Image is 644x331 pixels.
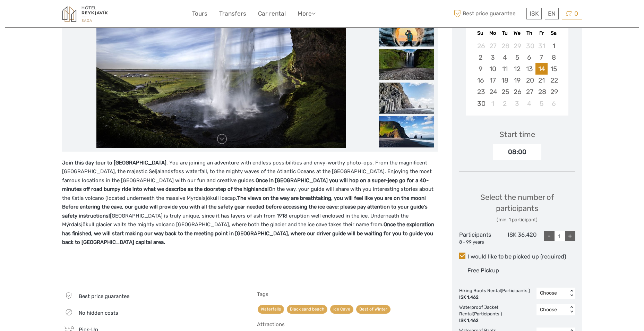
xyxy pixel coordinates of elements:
[459,217,575,223] div: (min. 1 participant)
[540,306,565,313] div: Choose
[474,75,487,86] div: Choose Sunday, November 16th, 2025
[544,231,555,241] div: -
[79,293,129,299] span: Best price guarantee
[459,239,498,246] div: 8 - 99 years
[535,75,548,86] div: Choose Friday, November 21st, 2025
[459,317,533,324] div: ISK 1,462
[568,306,574,314] div: < >
[511,40,523,52] div: Choose Wednesday, October 29th, 2025
[459,304,536,324] div: Waterproof Jacket Rental (Participants )
[80,11,88,19] button: Open LiveChat chat widget
[10,12,78,18] p: We're away right now. Please check back later!
[467,267,499,274] span: Free Pickup
[257,291,438,297] h5: Tags
[379,116,434,147] img: 542d6e6172f8494cab2cfce9bb746d74_slider_thumbnail.jpg
[523,86,535,97] div: Choose Thursday, November 27th, 2025
[298,9,316,19] a: More
[379,15,434,46] img: 9a10d14e6e7449e2b3e91adb7fb94c41_slider_thumbnail.jpeg
[523,52,535,63] div: Choose Thursday, November 6th, 2025
[62,159,438,247] p: . You are joining an adventure with endless possibilities and envy-worthy photo-ops. From the mag...
[535,28,548,38] div: Fr
[257,321,438,328] h5: Attractions
[499,86,511,97] div: Choose Tuesday, November 25th, 2025
[511,52,523,63] div: Choose Wednesday, November 5th, 2025
[499,63,511,75] div: Choose Tuesday, November 11th, 2025
[474,63,487,75] div: Choose Sunday, November 9th, 2025
[523,63,535,75] div: Choose Thursday, November 13th, 2025
[459,294,530,301] div: ISK 1,462
[459,231,498,245] div: Participants
[535,63,548,75] div: Choose Friday, November 14th, 2025
[573,10,579,17] span: 0
[62,195,428,219] strong: The views on the way are breathtaking, you will feel like you are on the moon! Before entering th...
[535,98,548,109] div: Choose Friday, December 5th, 2025
[474,98,487,109] div: Choose Sunday, November 30th, 2025
[523,28,535,38] div: Th
[192,9,207,19] a: Tours
[565,231,575,241] div: +
[487,52,499,63] div: Choose Monday, November 3rd, 2025
[535,52,548,63] div: Choose Friday, November 7th, 2025
[511,75,523,86] div: Choose Wednesday, November 19th, 2025
[530,10,539,17] span: ISK
[468,40,566,109] div: month 2025-11
[535,40,548,52] div: Choose Friday, October 31st, 2025
[287,305,327,314] a: Black sand beach
[330,305,353,314] a: Ice Cave
[523,98,535,109] div: Choose Thursday, December 4th, 2025
[219,9,246,19] a: Transfers
[511,98,523,109] div: Choose Wednesday, December 3rd, 2025
[499,52,511,63] div: Choose Tuesday, November 4th, 2025
[548,52,560,63] div: Choose Saturday, November 8th, 2025
[548,63,560,75] div: Choose Saturday, November 15th, 2025
[568,290,574,297] div: < >
[511,86,523,97] div: Choose Wednesday, November 26th, 2025
[487,86,499,97] div: Choose Monday, November 24th, 2025
[499,28,511,38] div: Tu
[356,305,390,314] a: Best of Winter
[548,98,560,109] div: Choose Saturday, December 6th, 2025
[474,40,487,52] div: Choose Sunday, October 26th, 2025
[545,8,559,19] div: EN
[511,28,523,38] div: We
[487,28,499,38] div: Mo
[548,40,560,52] div: Choose Saturday, November 1st, 2025
[459,253,575,261] label: I would like to be picked up (required)
[487,98,499,109] div: Choose Monday, December 1st, 2025
[256,177,398,184] strong: Once in [GEOGRAPHIC_DATA] you will hop on a super-jeep
[499,75,511,86] div: Choose Tuesday, November 18th, 2025
[498,231,536,245] div: ISK 36,420
[62,221,434,245] strong: Once the exploration has finished, we will start making our way back to the meeting point in [GEO...
[487,63,499,75] div: Choose Monday, November 10th, 2025
[474,28,487,38] div: Su
[493,144,541,160] div: 08:00
[523,75,535,86] div: Choose Thursday, November 20th, 2025
[452,8,525,19] span: Best price guarantee
[459,192,575,223] div: Select the number of participants
[79,310,118,316] span: No hidden costs
[548,86,560,97] div: Choose Saturday, November 29th, 2025
[499,98,511,109] div: Choose Tuesday, December 2nd, 2025
[379,83,434,114] img: de10c0faead14f29a85372f9e242ba66_slider_thumbnail.jpg
[540,290,565,297] div: Choose
[474,86,487,97] div: Choose Sunday, November 23rd, 2025
[523,40,535,52] div: Choose Thursday, October 30th, 2025
[379,49,434,80] img: 8d7247fd982548bb8e19952aeefa9cea_slider_thumbnail.jpg
[487,40,499,52] div: Choose Monday, October 27th, 2025
[62,5,108,22] img: 1545-f919e0b8-ed97-4305-9c76-0e37fee863fd_logo_small.jpg
[487,75,499,86] div: Choose Monday, November 17th, 2025
[548,75,560,86] div: Choose Saturday, November 22nd, 2025
[258,305,284,314] a: Waterfalls
[548,28,560,38] div: Sa
[258,9,286,19] a: Car rental
[511,63,523,75] div: Choose Wednesday, November 12th, 2025
[62,160,166,166] strong: Join this day tour to [GEOGRAPHIC_DATA]
[535,86,548,97] div: Choose Friday, November 28th, 2025
[499,40,511,52] div: Choose Tuesday, October 28th, 2025
[499,129,535,140] div: Start time
[474,52,487,63] div: Choose Sunday, November 2nd, 2025
[459,288,533,301] div: Hiking Boots Rental (Participants )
